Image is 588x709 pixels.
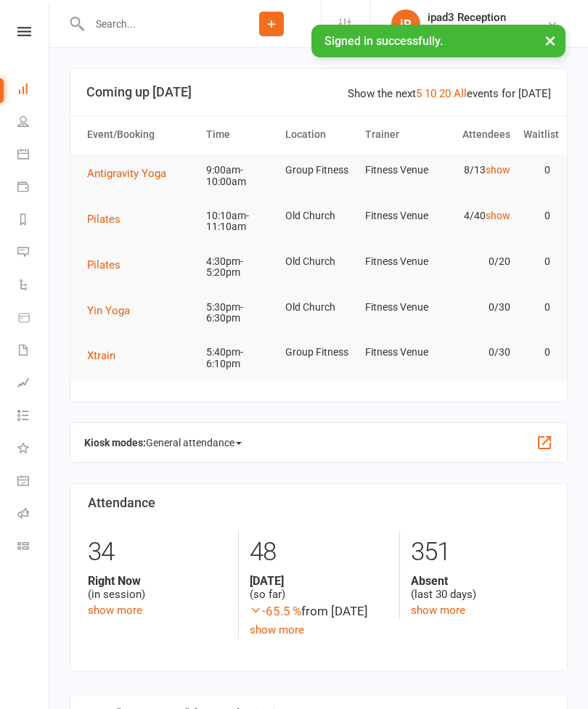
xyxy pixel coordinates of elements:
a: show more [88,604,142,617]
div: 48 [250,530,388,574]
td: 0/30 [438,290,517,324]
td: 4/40 [438,199,517,233]
a: Calendar [17,139,50,172]
th: Waitlist [517,116,557,153]
div: (last 30 days) [411,574,550,602]
a: Reports [17,205,50,237]
a: show more [250,623,304,636]
td: Fitness Venue [359,245,438,279]
button: Xtrain [87,347,126,364]
td: 10:10am-11:10am [200,199,279,245]
strong: Absent [411,574,550,588]
td: Group Fitness [279,153,358,187]
th: Time [200,116,279,153]
td: 0 [517,290,557,324]
a: Class kiosk mode [17,531,50,564]
td: 5:40pm-6:10pm [200,335,279,381]
button: × [537,25,563,56]
span: Xtrain [87,349,115,362]
a: Product Sales [17,303,50,335]
span: -65.5 % [250,604,301,618]
h3: Coming up [DATE] [86,85,551,99]
a: show more [411,604,465,617]
button: Pilates [87,256,131,274]
input: Search... [85,14,222,34]
h3: Attendance [88,496,550,510]
td: 9:00am-10:00am [200,153,279,199]
a: 10 [425,87,436,100]
a: 5 [416,87,422,100]
td: Old Church [279,245,358,279]
td: 4:30pm-5:20pm [200,245,279,290]
div: 34 [88,530,227,574]
div: Fitness Venue Whitsunday [428,24,547,37]
div: from [DATE] [250,602,388,621]
span: Antigravity Yoga [87,167,166,180]
th: Trainer [359,116,438,153]
div: ipad3 Reception [428,11,547,24]
td: Group Fitness [279,335,358,369]
td: Old Church [279,199,358,233]
span: General attendance [146,431,242,454]
span: Pilates [87,213,121,226]
span: Yin Yoga [87,304,130,317]
strong: Right Now [88,574,227,588]
a: show [486,164,510,176]
td: 0 [517,335,557,369]
a: show [486,210,510,221]
td: 8/13 [438,153,517,187]
a: Assessments [17,368,50,401]
td: 0 [517,245,557,279]
strong: [DATE] [250,574,388,588]
td: Fitness Venue [359,153,438,187]
button: Yin Yoga [87,302,140,319]
td: 0 [517,153,557,187]
td: Old Church [279,290,358,324]
a: What's New [17,433,50,466]
button: Antigravity Yoga [87,165,176,182]
a: Roll call kiosk mode [17,499,50,531]
a: General attendance kiosk mode [17,466,50,499]
span: Pilates [87,258,121,271]
span: Signed in successfully. [324,34,443,48]
a: People [17,107,50,139]
div: (so far) [250,574,388,602]
td: Fitness Venue [359,290,438,324]
div: 351 [411,530,550,574]
a: All [454,87,467,100]
td: 0/20 [438,245,517,279]
th: Attendees [438,116,517,153]
th: Event/Booking [81,116,200,153]
a: Dashboard [17,74,50,107]
div: Show the next events for [DATE] [348,85,551,102]
td: 0 [517,199,557,233]
a: Payments [17,172,50,205]
td: 0/30 [438,335,517,369]
td: Fitness Venue [359,335,438,369]
strong: Kiosk modes: [84,437,146,448]
div: (in session) [88,574,227,602]
div: iR [391,9,420,38]
td: Fitness Venue [359,199,438,233]
td: 5:30pm-6:30pm [200,290,279,336]
th: Location [279,116,358,153]
button: Pilates [87,210,131,228]
a: 20 [439,87,451,100]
